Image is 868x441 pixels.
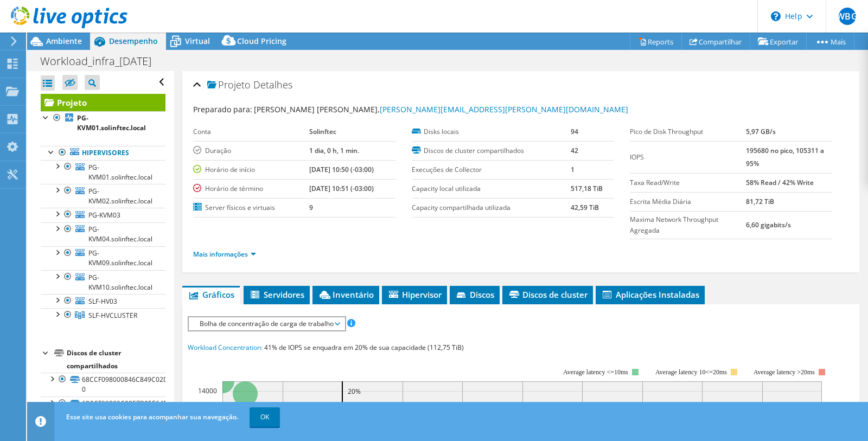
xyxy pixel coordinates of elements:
[77,113,146,132] b: PG-KVM01.solinftec.local
[41,270,165,294] a: PG-KVM10.solinftec.local
[88,163,152,182] span: PG-KVM01.solinftec.local
[207,80,251,91] span: Projeto
[601,289,699,300] span: Aplicações Instaladas
[41,208,165,222] a: PG-KVM03
[193,183,309,194] label: Horário de término
[41,160,165,184] a: PG-KVM01.solinftec.local
[630,196,746,207] label: Escrita Média Diária
[655,368,727,376] tspan: Average latency 10<=20ms
[318,289,374,300] span: Inventário
[380,104,628,114] a: [PERSON_NAME][EMAIL_ADDRESS][PERSON_NAME][DOMAIN_NAME]
[188,289,234,300] span: Gráficos
[412,145,571,156] label: Discos de cluster compartilhados
[193,202,309,213] label: Server físicos e virtuais
[508,289,588,300] span: Discos de cluster
[571,184,603,193] b: 517,18 TiB
[88,187,152,206] span: PG-KVM02.solinftec.local
[46,36,82,46] span: Ambiente
[806,33,854,50] a: Mais
[67,347,165,373] div: Discos de cluster compartilhados
[88,210,120,220] span: PG-KVM03
[193,164,309,175] label: Horário de início
[41,184,165,208] a: PG-KVM02.solinftec.local
[630,177,746,188] label: Taxa Read/Write
[193,250,256,259] a: Mais informações
[563,368,628,376] tspan: Average latency <=10ms
[571,127,578,136] b: 94
[309,146,359,155] b: 1 dia, 0 h, 1 min.
[41,146,165,160] a: Hipervisores
[746,197,774,206] b: 81,72 TiB
[41,308,165,322] a: SLF-HVCLUSTER
[750,33,807,50] a: Exportar
[41,246,165,270] a: PG-KVM09.solinftec.local
[630,214,746,236] label: Maxima Network Throughput Agregada
[412,183,571,194] label: Capacity local utilizada
[109,36,158,46] span: Desempenho
[41,94,165,111] a: Projeto
[88,297,117,306] span: SLF-HV03
[35,55,168,67] h1: Workload_infra_[DATE]
[41,111,165,135] a: PG-KVM01.solinftec.local
[237,36,286,46] span: Cloud Pricing
[309,127,336,136] b: Solinftec
[630,33,682,50] a: Reports
[253,78,292,91] span: Detalhes
[193,126,309,137] label: Conta
[309,203,313,212] b: 9
[193,145,309,156] label: Duração
[412,126,571,137] label: Disks locais
[746,178,814,187] b: 58% Read / 42% Write
[746,220,791,229] b: 6,60 gigabits/s
[839,8,856,25] span: WBG
[66,412,238,421] span: Esse site usa cookies para acompanhar sua navegação.
[254,104,628,114] span: [PERSON_NAME] [PERSON_NAME],
[387,289,442,300] span: Hipervisor
[41,222,165,246] a: PG-KVM04.solinftec.local
[571,165,575,174] b: 1
[630,126,746,137] label: Pico de Disk Throughput
[754,368,815,376] text: Average latency >20ms
[185,36,210,46] span: Virtual
[249,289,304,300] span: Servidores
[188,343,263,352] span: Workload Concentration:
[193,104,252,114] label: Preparado para:
[88,225,152,244] span: PG-KVM04.solinftec.local
[41,373,165,397] a: 68CCF098000846C849C02D3A487579CA-0
[771,11,781,21] svg: \n
[746,146,824,168] b: 195680 no pico, 105311 a 95%
[681,33,750,50] a: Compartilhar
[41,397,165,420] a: 68CCF09800C8857B85E64FD7274ACC2C-0
[264,343,464,352] span: 41% de IOPS se enquadra em 20% de sua capacidade (112,75 TiB)
[41,294,165,308] a: SLF-HV03
[198,386,217,395] text: 14000
[88,311,137,320] span: SLF-HVCLUSTER
[88,248,152,267] span: PG-KVM09.solinftec.local
[194,317,339,330] span: Bolha de concentração de carga de trabalho
[250,407,280,427] a: OK
[348,387,361,396] text: 20%
[412,202,571,213] label: Capacity compartilhada utilizada
[455,289,494,300] span: Discos
[571,203,599,212] b: 42,59 TiB
[412,164,571,175] label: Execuções de Collector
[571,146,578,155] b: 42
[88,273,152,292] span: PG-KVM10.solinftec.local
[309,165,374,174] b: [DATE] 10:50 (-03:00)
[309,184,374,193] b: [DATE] 10:51 (-03:00)
[630,152,746,163] label: IOPS
[746,127,776,136] b: 5,97 GB/s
